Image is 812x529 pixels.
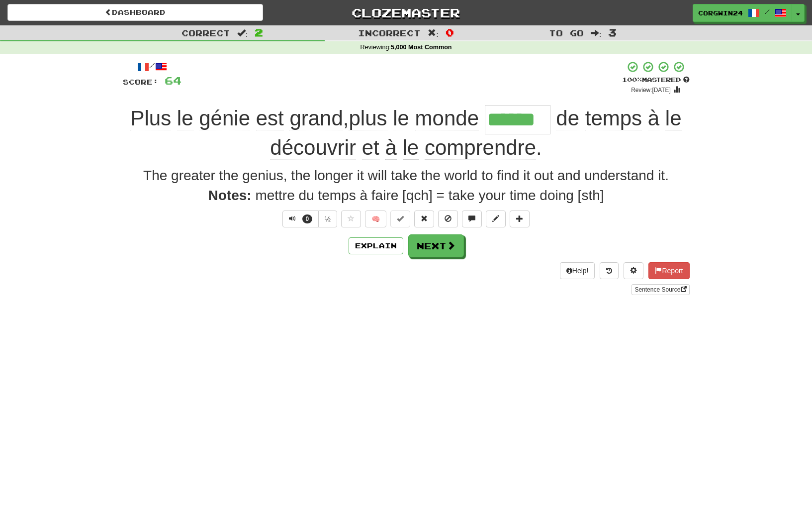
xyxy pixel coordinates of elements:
[393,106,409,130] span: le
[123,78,159,86] span: Score:
[208,188,251,203] strong: Notes:
[199,106,250,130] span: génie
[390,211,410,227] button: Set this sentence to 100% Mastered (alt+m)
[425,136,536,160] span: comprendre
[365,211,386,227] button: 🧠
[349,237,403,254] button: Explain
[362,136,379,160] span: et
[289,106,343,130] span: grand
[237,29,248,37] span: :
[385,136,396,160] span: à
[585,106,642,130] span: temps
[591,29,602,37] span: :
[632,284,689,295] a: Sentence Source
[341,211,361,227] button: Favorite sentence (alt+f)
[181,28,230,38] span: Correct
[608,26,617,38] span: 3
[414,211,434,227] button: Reset to 0% Mastered (alt+r)
[280,211,337,227] div: Text-to-speech controls
[270,136,356,160] span: découvrir
[7,4,263,21] a: Dashboard
[408,234,464,257] button: Next
[130,106,171,130] span: Plus
[560,262,595,279] button: Help!
[282,211,319,227] button: 0
[648,262,689,279] button: Report
[648,106,659,130] span: à
[391,44,451,51] strong: 5,000 Most Common
[358,28,421,38] span: Incorrect
[123,186,690,206] div: mettre du temps à faire [qch] = take your time doing [sth]
[415,106,479,130] span: monde
[428,29,439,37] span: :
[446,26,454,38] span: 0
[698,8,743,17] span: corgwin24
[556,106,579,130] span: de
[255,26,263,38] span: 2
[302,214,313,223] span: 0
[600,262,619,279] button: Round history (alt+y)
[438,211,458,227] button: Ignore sentence (alt+i)
[403,136,419,160] span: le
[631,87,671,94] small: Review: [DATE]
[693,4,792,22] a: corgwin24 /
[665,106,682,130] span: le
[123,166,690,186] div: The greater the genius, the longer it will take the world to find it out and understand it.
[256,106,284,130] span: est
[130,106,484,130] span: ,
[177,106,193,130] span: le
[622,76,690,85] div: Mastered
[165,74,181,87] span: 64
[270,106,681,160] span: .
[278,4,534,21] a: Clozemaster
[622,76,642,84] span: 100 %
[549,28,584,38] span: To go
[486,211,506,227] button: Edit sentence (alt+d)
[765,8,770,15] span: /
[510,211,530,227] button: Add to collection (alt+a)
[349,106,387,130] span: plus
[462,211,482,227] button: Discuss sentence (alt+u)
[318,211,337,227] button: ½
[123,61,181,73] div: /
